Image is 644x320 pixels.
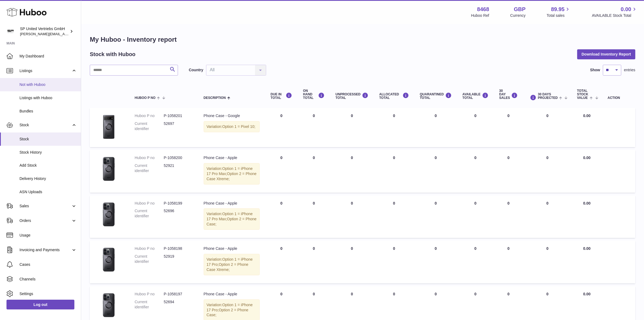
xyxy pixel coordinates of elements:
a: Log out [6,300,74,309]
span: Not with Huboo [19,82,77,87]
td: 0 [374,150,414,193]
div: QUARANTINED Total [420,92,452,100]
dd: P-1058197 [164,292,193,297]
td: 0 [298,150,330,193]
img: product image [95,201,122,228]
td: 0 [494,241,523,283]
span: Option 1 = iPhone 17 Pro Max; [207,212,253,221]
td: 0 [374,241,414,283]
span: Stock [19,122,71,128]
span: 0.00 [583,292,590,296]
td: 0 [374,108,414,147]
div: 30 DAY SALES [499,89,518,100]
td: 0 [298,108,330,147]
div: AVAILABLE Total [463,92,488,100]
span: 0.00 [583,156,590,160]
dd: 52919 [164,254,193,264]
span: Sales [19,203,71,209]
td: 0 [298,195,330,238]
span: Total sales [547,13,571,18]
span: Stock [19,137,77,142]
dt: Current identifier [135,163,164,173]
img: product image [95,155,122,182]
img: product image [95,246,122,273]
td: 0 [523,108,572,147]
span: Settings [19,291,77,296]
img: product image [95,292,122,319]
dt: Huboo P no [135,155,164,160]
dt: Current identifier [135,121,164,131]
span: Usage [19,233,77,238]
td: 0 [330,241,374,283]
div: Phone Case - Apple [204,246,260,251]
dd: 52921 [164,163,193,173]
span: Invoicing and Payments [19,247,71,253]
strong: 8468 [477,6,489,13]
span: Option 1 = iPhone 17 Pro; [207,257,253,267]
dd: 52697 [164,121,193,131]
td: 0 [265,195,298,238]
td: 0 [265,241,298,283]
span: Stock History [19,150,77,155]
div: SP United Vertriebs GmbH [20,26,69,37]
td: 0 [374,195,414,238]
dt: Current identifier [135,208,164,219]
div: Variation: [204,208,260,230]
td: 0 [457,241,494,283]
span: Listings [19,68,71,73]
span: Delivery History [19,176,77,181]
td: 0 [457,150,494,193]
dd: P-1058198 [164,246,193,251]
dt: Current identifier [135,299,164,310]
td: 0 [330,195,374,238]
div: Currency [510,13,526,18]
h2: Stock with Huboo [90,51,136,58]
strong: GBP [514,6,526,13]
td: 0 [330,150,374,193]
span: AVAILABLE Stock Total [592,13,638,18]
dt: Huboo P no [135,292,164,297]
td: 0 [523,241,572,283]
span: Description [204,96,226,100]
dt: Current identifier [135,254,164,264]
td: 0 [523,150,572,193]
dd: P-1058199 [164,201,193,206]
td: 0 [298,241,330,283]
div: Variation: [204,163,260,185]
td: 0 [330,108,374,147]
div: ON HAND Total [303,89,325,100]
td: 0 [457,195,494,238]
td: 0 [265,108,298,147]
button: Download Inventory Report [577,49,635,59]
span: My Dashboard [19,54,77,59]
span: 0 [435,114,437,118]
img: product image [95,113,122,140]
td: 0 [494,195,523,238]
span: Listings with Huboo [19,95,77,101]
span: 89.95 [551,6,564,13]
span: 0 [435,246,437,251]
span: Option 2 = Phone Case; [207,217,257,226]
span: ASN Uploads [19,189,77,195]
span: Option 2 = Phone Case Xtreme; [207,172,257,181]
div: Phone Case - Apple [204,201,260,206]
dd: 52696 [164,208,193,219]
span: 0.00 [583,201,590,205]
dt: Huboo P no [135,246,164,251]
dt: Huboo P no [135,201,164,206]
span: Option 2 = Phone Case; [207,308,249,317]
div: DUE IN TOTAL [270,92,292,100]
label: Country [189,67,203,73]
span: Cases [19,262,77,267]
span: Option 2 = Phone Case Xtreme; [207,262,249,272]
div: ALLOCATED Total [379,92,409,100]
span: 0.00 [583,246,590,251]
div: Variation: [204,121,260,132]
div: Action [608,96,630,100]
td: 0 [523,195,572,238]
span: 0 [435,201,437,205]
dd: P-1058201 [164,113,193,118]
td: 0 [265,150,298,193]
label: Show [590,67,600,73]
h1: My Huboo - Inventory report [90,35,635,44]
